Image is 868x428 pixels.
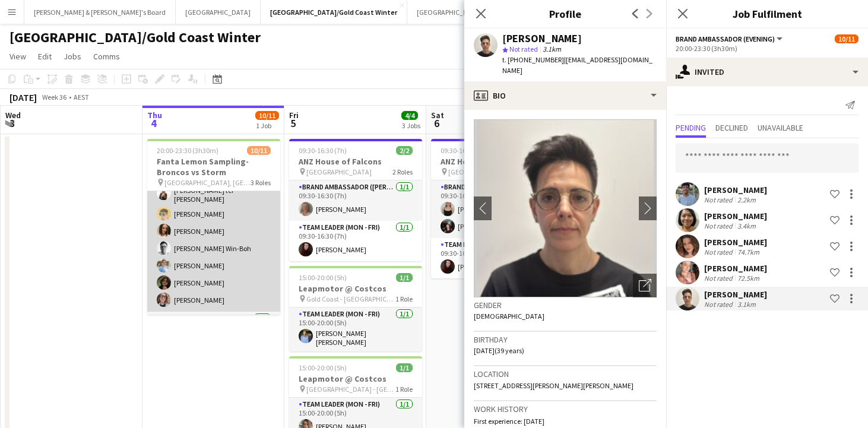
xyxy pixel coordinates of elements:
[93,51,120,62] span: Comms
[287,116,299,130] span: 5
[758,123,803,132] span: Unavailable
[633,274,657,297] div: Open photos pop-in
[5,49,31,64] a: View
[251,178,271,187] span: 3 Roles
[735,248,762,256] div: 74.7km
[395,294,413,303] span: 1 Role
[247,146,271,155] span: 10/11
[289,156,422,167] h3: ANZ House of Falcons
[289,110,299,121] span: Fri
[474,119,657,297] img: Crew avatar or photo
[474,381,633,390] span: [STREET_ADDRESS][PERSON_NAME][PERSON_NAME]
[704,211,767,221] div: [PERSON_NAME]
[164,178,251,187] span: [GEOGRAPHIC_DATA], [GEOGRAPHIC_DATA]
[147,312,280,369] app-card-role: Team Leader (Evening)2/2
[74,93,89,102] div: AEST
[289,266,422,351] app-job-card: 15:00-20:00 (5h)1/1Leapmotor @ Costcos Gold Coast - [GEOGRAPHIC_DATA]1 RoleTeam Leader (Mon - Fri...
[299,363,347,372] span: 15:00-20:00 (5h)
[256,121,278,130] div: 1 Job
[441,146,489,155] span: 09:30-16:30 (7h)
[666,58,868,86] div: Invited
[289,180,422,221] app-card-role: Brand Ambassador ([PERSON_NAME])1/109:30-16:30 (7h)[PERSON_NAME]
[540,45,563,53] span: 3.1km
[395,385,413,394] span: 1 Role
[666,6,868,21] h3: Job Fulfilment
[64,51,81,62] span: Jobs
[715,123,748,132] span: Declined
[4,116,21,130] span: 3
[704,274,735,283] div: Not rated
[735,274,762,283] div: 72.5km
[145,116,162,130] span: 4
[289,139,422,261] app-job-card: 09:30-16:30 (7h)2/2ANZ House of Falcons [GEOGRAPHIC_DATA]2 RolesBrand Ambassador ([PERSON_NAME])1...
[147,110,162,121] span: Thu
[88,49,125,64] a: Comms
[464,6,666,21] h3: Profile
[299,273,347,282] span: 15:00-20:00 (5h)
[33,49,56,64] a: Edit
[474,334,657,345] h3: Birthday
[676,123,706,132] span: Pending
[147,147,280,312] app-card-role: Brand Ambassador (Evening)8/820:00-23:30 (3h30m)[PERSON_NAME][PERSON_NAME] ter [PERSON_NAME][PERS...
[261,1,407,24] button: [GEOGRAPHIC_DATA]/Gold Coast Winter
[474,369,657,379] h3: Location
[474,312,544,321] span: [DEMOGRAPHIC_DATA]
[448,167,514,176] span: [GEOGRAPHIC_DATA]
[735,221,758,230] div: 3.4km
[735,300,758,309] div: 3.1km
[704,185,767,195] div: [PERSON_NAME]
[59,49,86,64] a: Jobs
[5,110,21,121] span: Wed
[147,156,280,177] h3: Fanta Lemon Sampling-Broncos vs Storm
[24,1,176,24] button: [PERSON_NAME] & [PERSON_NAME]'s Board
[502,55,652,75] span: | [EMAIL_ADDRESS][DOMAIN_NAME]
[147,139,280,315] app-job-card: 20:00-23:30 (3h30m)10/11Fanta Lemon Sampling-Broncos vs Storm [GEOGRAPHIC_DATA], [GEOGRAPHIC_DATA...
[704,195,735,204] div: Not rated
[431,180,564,238] app-card-role: Brand Ambassador ([DATE])2/209:30-16:30 (7h)[PERSON_NAME][PERSON_NAME]
[407,1,492,24] button: [GEOGRAPHIC_DATA]
[704,248,735,256] div: Not rated
[176,1,261,24] button: [GEOGRAPHIC_DATA]
[676,34,775,43] span: Brand Ambassador (Evening)
[704,289,767,300] div: [PERSON_NAME]
[306,385,395,394] span: [GEOGRAPHIC_DATA] - [GEOGRAPHIC_DATA]
[9,51,26,62] span: View
[474,300,657,310] h3: Gender
[289,307,422,351] app-card-role: Team Leader (Mon - Fri)1/115:00-20:00 (5h)[PERSON_NAME] [PERSON_NAME]
[306,294,395,303] span: Gold Coast - [GEOGRAPHIC_DATA]
[431,110,444,121] span: Sat
[402,121,420,130] div: 3 Jobs
[704,263,767,274] div: [PERSON_NAME]
[431,238,564,278] app-card-role: Team Leader ([DATE])1/109:30-16:30 (7h)[PERSON_NAME]
[255,111,279,120] span: 10/11
[474,404,657,414] h3: Work history
[509,45,538,53] span: Not rated
[431,139,564,278] app-job-card: 09:30-16:30 (7h)3/3ANZ House of Falcons [GEOGRAPHIC_DATA]2 RolesBrand Ambassador ([DATE])2/209:30...
[392,167,413,176] span: 2 Roles
[704,237,767,248] div: [PERSON_NAME]
[474,417,657,426] p: First experience: [DATE]
[396,146,413,155] span: 2/2
[306,167,372,176] span: [GEOGRAPHIC_DATA]
[502,33,582,44] div: [PERSON_NAME]
[676,44,859,53] div: 20:00-23:30 (3h30m)
[431,156,564,167] h3: ANZ House of Falcons
[289,373,422,384] h3: Leapmotor @ Costcos
[289,221,422,261] app-card-role: Team Leader (Mon - Fri)1/109:30-16:30 (7h)[PERSON_NAME]
[502,55,564,64] span: t. [PHONE_NUMBER]
[38,51,52,62] span: Edit
[429,116,444,130] span: 6
[9,28,261,46] h1: [GEOGRAPHIC_DATA]/Gold Coast Winter
[396,363,413,372] span: 1/1
[39,93,69,102] span: Week 36
[676,34,784,43] button: Brand Ambassador (Evening)
[464,81,666,110] div: Bio
[289,283,422,294] h3: Leapmotor @ Costcos
[157,146,218,155] span: 20:00-23:30 (3h30m)
[704,221,735,230] div: Not rated
[735,195,758,204] div: 2.2km
[835,34,859,43] span: 10/11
